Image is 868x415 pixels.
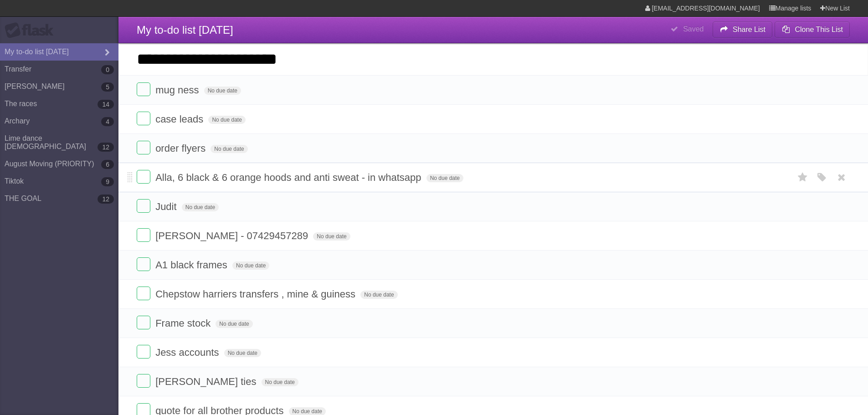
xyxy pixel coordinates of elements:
[98,195,114,204] b: 12
[137,141,150,154] label: Done
[216,320,252,328] span: No due date
[137,374,150,388] label: Done
[155,376,258,387] span: [PERSON_NAME] ties
[137,24,233,36] span: My to-do list [DATE]
[360,291,397,299] span: No due date
[155,259,230,271] span: A1 black frames
[224,349,261,357] span: No due date
[137,112,150,125] label: Done
[137,287,150,300] label: Done
[101,160,114,169] b: 6
[795,26,843,33] b: Clone This List
[137,316,150,329] label: Done
[101,177,114,186] b: 9
[204,87,241,95] span: No due date
[98,143,114,152] b: 12
[155,113,205,125] span: case leads
[101,117,114,126] b: 4
[794,170,812,185] label: Star task
[101,82,114,92] b: 5
[137,257,150,271] label: Done
[155,84,201,96] span: mug ness
[137,82,150,96] label: Done
[155,318,213,329] span: Frame stock
[211,145,247,153] span: No due date
[208,116,245,124] span: No due date
[155,347,221,358] span: Jess accounts
[313,232,350,241] span: No due date
[775,21,850,38] button: Clone This List
[137,170,150,184] label: Done
[262,378,298,386] span: No due date
[137,345,150,359] label: Done
[155,172,423,183] span: Alla, 6 black & 6 orange hoods and anti sweat - in whatsapp
[5,22,59,39] div: Flask
[155,201,179,212] span: Judit
[232,261,269,270] span: No due date
[683,25,704,33] b: Saved
[713,21,773,38] button: Share List
[98,100,114,109] b: 14
[137,199,150,213] label: Done
[101,65,114,74] b: 0
[155,230,310,241] span: [PERSON_NAME] - 07429457289
[137,228,150,242] label: Done
[155,143,208,154] span: order flyers
[182,203,219,211] span: No due date
[426,174,463,182] span: No due date
[733,26,765,33] b: Share List
[155,288,358,300] span: Chepstow harriers transfers , mine & guiness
